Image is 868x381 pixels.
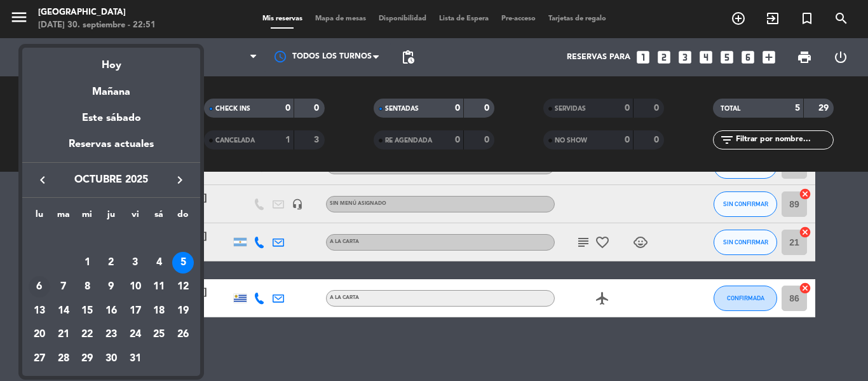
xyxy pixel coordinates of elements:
td: 18 de octubre de 2025 [147,299,172,323]
div: Hoy [22,48,200,74]
th: domingo [171,207,195,227]
div: Reservas actuales [22,136,200,162]
div: 20 [29,324,50,346]
div: 30 [100,348,122,370]
div: Este sábado [22,100,200,136]
td: 19 de octubre de 2025 [171,299,195,323]
td: 25 de octubre de 2025 [147,323,172,347]
div: 8 [76,276,98,298]
div: 9 [100,276,122,298]
button: keyboard_arrow_left [31,172,54,188]
div: 29 [76,348,98,370]
td: 13 de octubre de 2025 [27,299,51,323]
div: 7 [53,276,74,298]
td: 7 de octubre de 2025 [51,275,76,299]
td: 1 de octubre de 2025 [75,251,99,275]
div: 14 [53,300,74,322]
td: 5 de octubre de 2025 [171,251,195,275]
td: 8 de octubre de 2025 [75,275,99,299]
td: 30 de octubre de 2025 [99,347,123,371]
td: 20 de octubre de 2025 [27,323,51,347]
div: 13 [29,300,50,322]
td: 3 de octubre de 2025 [123,251,147,275]
td: 17 de octubre de 2025 [123,299,147,323]
th: miércoles [75,207,99,227]
td: 15 de octubre de 2025 [75,299,99,323]
th: lunes [27,207,51,227]
div: 19 [172,300,194,322]
td: 16 de octubre de 2025 [99,299,123,323]
div: 10 [125,276,146,298]
div: 24 [125,324,146,346]
div: 21 [53,324,74,346]
div: 22 [76,324,98,346]
td: 22 de octubre de 2025 [75,323,99,347]
button: keyboard_arrow_right [168,172,191,188]
td: 2 de octubre de 2025 [99,251,123,275]
td: 28 de octubre de 2025 [51,347,76,371]
th: martes [51,207,76,227]
td: 4 de octubre de 2025 [147,251,172,275]
td: 29 de octubre de 2025 [75,347,99,371]
div: 27 [29,348,50,370]
div: 16 [100,300,122,322]
th: jueves [99,207,123,227]
div: 11 [148,276,170,298]
div: 18 [148,300,170,322]
td: 21 de octubre de 2025 [51,323,76,347]
div: 23 [100,324,122,346]
div: 5 [172,252,194,274]
td: 12 de octubre de 2025 [171,275,195,299]
td: 24 de octubre de 2025 [123,323,147,347]
td: 26 de octubre de 2025 [171,323,195,347]
td: 31 de octubre de 2025 [123,347,147,371]
div: 17 [125,300,146,322]
div: 1 [76,252,98,274]
div: 4 [148,252,170,274]
div: 26 [172,324,194,346]
td: 11 de octubre de 2025 [147,275,172,299]
th: viernes [123,207,147,227]
div: 3 [125,252,146,274]
div: 6 [29,276,50,298]
td: 23 de octubre de 2025 [99,323,123,347]
th: sábado [147,207,172,227]
td: 27 de octubre de 2025 [27,347,51,371]
td: OCT. [27,227,195,251]
div: 15 [76,300,98,322]
div: 12 [172,276,194,298]
td: 9 de octubre de 2025 [99,275,123,299]
div: 2 [100,252,122,274]
i: keyboard_arrow_right [172,172,187,188]
td: 10 de octubre de 2025 [123,275,147,299]
td: 6 de octubre de 2025 [27,275,51,299]
i: keyboard_arrow_left [35,172,50,188]
div: 31 [125,348,146,370]
span: octubre 2025 [54,172,168,188]
td: 14 de octubre de 2025 [51,299,76,323]
div: 28 [53,348,74,370]
div: Mañana [22,74,200,100]
div: 25 [148,324,170,346]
